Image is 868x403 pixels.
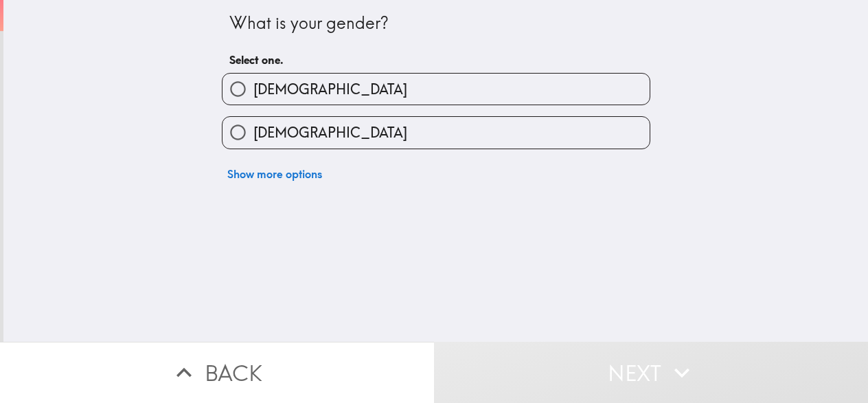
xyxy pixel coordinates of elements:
h6: Select one. [229,52,643,67]
div: What is your gender? [229,12,643,35]
span: [DEMOGRAPHIC_DATA] [253,80,407,99]
button: [DEMOGRAPHIC_DATA] [222,74,650,105]
button: [DEMOGRAPHIC_DATA] [222,117,650,148]
button: Show more options [222,160,328,188]
span: [DEMOGRAPHIC_DATA] [253,123,407,142]
button: Next [434,342,868,403]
